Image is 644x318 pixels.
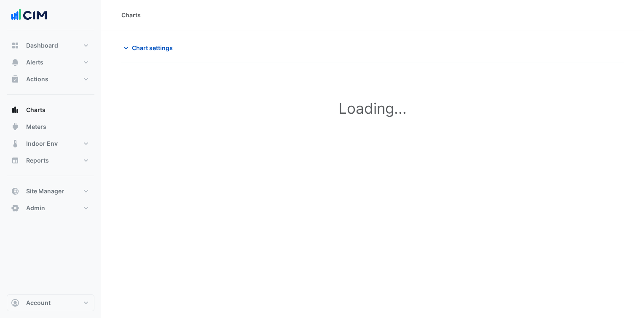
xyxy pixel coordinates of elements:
[11,75,19,83] app-icon: Actions
[7,71,94,88] button: Actions
[11,58,19,67] app-icon: Alerts
[7,200,94,216] button: Admin
[26,41,58,50] span: Dashboard
[26,123,46,131] span: Meters
[7,152,94,169] button: Reports
[11,41,19,50] app-icon: Dashboard
[11,187,19,195] app-icon: Site Manager
[26,204,45,212] span: Admin
[26,75,48,83] span: Actions
[7,37,94,54] button: Dashboard
[11,204,19,212] app-icon: Admin
[11,156,19,165] app-icon: Reports
[26,187,64,195] span: Site Manager
[26,139,58,148] span: Indoor Env
[7,102,94,118] button: Charts
[132,43,173,52] span: Chart settings
[7,183,94,200] button: Site Manager
[7,294,94,311] button: Account
[26,156,49,165] span: Reports
[7,135,94,152] button: Indoor Env
[26,58,43,67] span: Alerts
[26,106,46,114] span: Charts
[26,299,51,307] span: Account
[11,123,19,131] app-icon: Meters
[140,99,605,117] h1: Loading...
[121,40,178,55] button: Chart settings
[11,106,19,114] app-icon: Charts
[7,118,94,135] button: Meters
[121,11,141,19] div: Charts
[7,54,94,71] button: Alerts
[10,7,48,24] img: Company Logo
[11,139,19,148] app-icon: Indoor Env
